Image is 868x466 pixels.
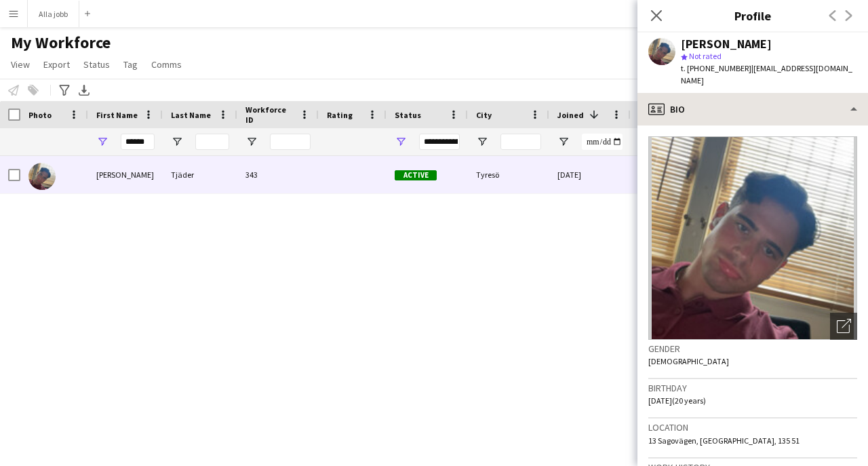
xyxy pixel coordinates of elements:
[648,343,857,355] h3: Gender
[648,435,800,446] span: 13 Sagovägen, [GEOGRAPHIC_DATA], 135 51
[648,382,857,394] h3: Birthday
[96,136,108,148] button: Open Filter Menu
[83,58,110,71] span: Status
[121,134,155,150] input: First Name Filter Input
[171,110,211,120] span: Last Name
[648,395,706,406] span: [DATE] (20 years)
[76,82,92,98] app-action-btn: Export XLSX
[395,136,407,148] button: Open Filter Menu
[582,134,623,150] input: Joined Filter Input
[689,51,722,61] span: Not rated
[171,136,183,148] button: Open Filter Menu
[11,33,111,53] span: My Workforce
[468,156,549,193] div: Tyresö
[476,136,488,148] button: Open Filter Menu
[557,136,570,148] button: Open Filter Menu
[681,63,751,73] span: t. [PHONE_NUMBER]
[28,110,52,120] span: Photo
[151,58,182,71] span: Comms
[500,134,541,150] input: City Filter Input
[648,421,857,433] h3: Location
[681,63,852,85] span: | [EMAIL_ADDRESS][DOMAIN_NAME]
[11,58,30,71] span: View
[549,156,631,193] div: [DATE]
[237,156,319,193] div: 343
[88,156,163,193] div: [PERSON_NAME]
[195,134,229,150] input: Last Name Filter Input
[648,356,729,366] span: [DEMOGRAPHIC_DATA]
[56,82,73,98] app-action-btn: Advanced filters
[270,134,311,150] input: Workforce ID Filter Input
[830,313,857,340] div: Open photos pop-in
[395,170,437,180] span: Active
[28,1,79,27] button: Alla jobb
[245,136,258,148] button: Open Filter Menu
[637,93,868,125] div: Bio
[5,56,35,73] a: View
[118,56,143,73] a: Tag
[327,110,353,120] span: Rating
[163,156,237,193] div: Tjäder
[38,56,75,73] a: Export
[245,104,294,125] span: Workforce ID
[681,38,772,50] div: [PERSON_NAME]
[146,56,187,73] a: Comms
[96,110,138,120] span: First Name
[648,136,857,340] img: Crew avatar or photo
[78,56,115,73] a: Status
[637,7,868,24] h3: Profile
[557,110,584,120] span: Joined
[123,58,138,71] span: Tag
[476,110,492,120] span: City
[395,110,421,120] span: Status
[43,58,70,71] span: Export
[28,163,56,190] img: Daniel Tjäder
